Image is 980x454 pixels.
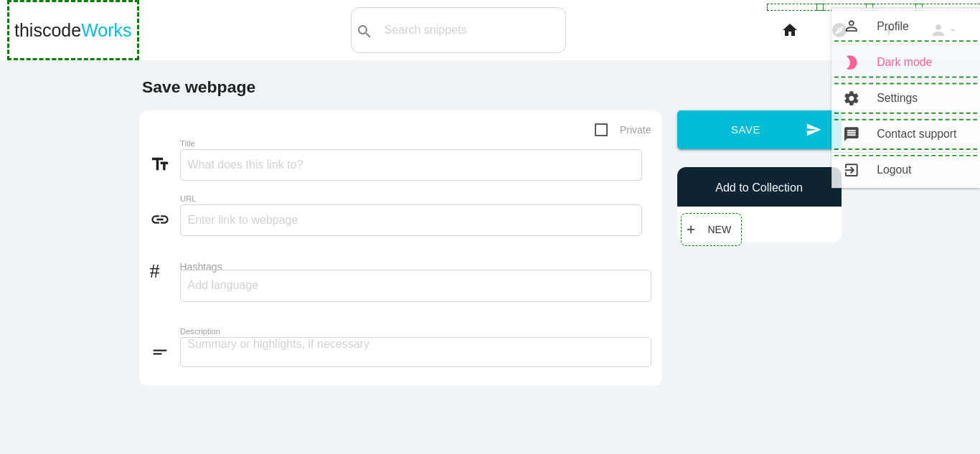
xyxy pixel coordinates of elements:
i: home [781,7,798,53]
label: URL [180,194,557,204]
a: addNew [684,217,739,242]
a: person_outlineProfile [831,9,980,44]
i: brightness_2 [843,55,860,70]
button: sendSave [677,110,842,149]
input: Search snippets [377,15,565,45]
label: Title [180,139,557,148]
i: text_fields [150,154,180,174]
i: exit_to_app [843,163,860,179]
i: search [356,9,373,55]
i: link [150,209,180,230]
input: Enter link to webpage [180,204,642,236]
input: Add language [188,270,274,301]
i: settings [843,90,860,106]
input: What does this link to? [180,149,642,181]
i: send [806,110,821,149]
a: thiscodeWorks [14,7,132,53]
a: settingsSettings [831,80,980,115]
i: add [684,217,697,242]
h6: Add to Collection [684,181,834,194]
span: Works [81,20,131,40]
i: short_text [150,342,180,362]
i: # [150,257,180,278]
i: person_outline [843,19,860,34]
label: Hashtags [180,261,651,273]
i: explore [831,7,848,53]
label: Description [180,327,557,336]
b: Save webpage [142,77,255,96]
span: Private [595,121,651,139]
button: search [352,8,377,52]
i: message [843,126,860,142]
a: brightness_2Dark mode [831,44,980,80]
a: exit_to_appLogout [831,153,980,188]
a: messageContact support [831,117,980,152]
